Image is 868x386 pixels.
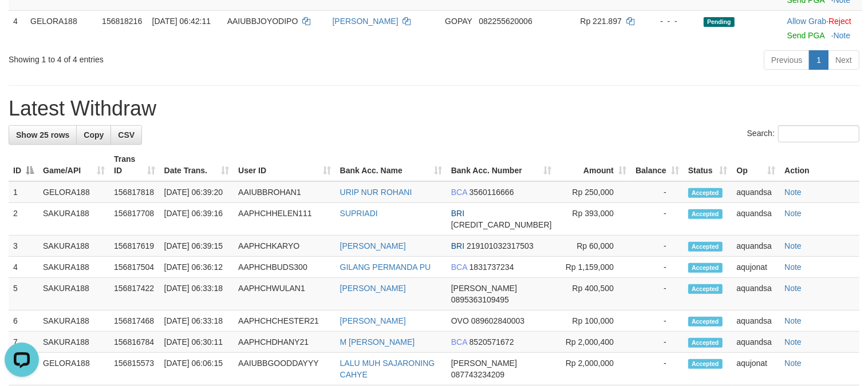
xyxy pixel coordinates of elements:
[688,209,723,219] span: Accepted
[784,262,802,272] a: Note
[631,181,684,203] td: -
[784,209,802,218] a: Note
[764,50,810,70] a: Previous
[234,332,335,353] td: AAPHCHDHANY21
[38,181,109,203] td: GELORA188
[340,241,406,250] a: [PERSON_NAME]
[451,220,552,229] span: Copy 585601004967533 to clipboard
[631,257,684,278] td: -
[787,31,824,40] a: Send PGA
[631,203,684,236] td: -
[732,278,780,311] td: aquandsa
[557,311,631,332] td: Rp 100,000
[109,236,160,257] td: 156817619
[557,332,631,353] td: Rp 2,000,400
[16,130,69,140] span: Show 25 rows
[784,284,802,293] a: Note
[38,203,109,236] td: SAKURA188
[780,149,859,181] th: Action
[451,316,469,325] span: OVO
[631,149,684,181] th: Balance: activate to sort column ascending
[688,317,723,327] span: Accepted
[557,257,631,278] td: Rp 1,159,000
[38,332,109,353] td: SAKURA188
[445,17,472,26] span: GOPAY
[38,257,109,278] td: SAKURA188
[581,17,622,26] span: Rp 221.897
[451,262,467,272] span: BCA
[732,149,780,181] th: Op: activate to sort column ascending
[9,97,859,120] h1: Latest Withdraw
[451,359,517,368] span: [PERSON_NAME]
[447,149,557,181] th: Bank Acc. Number: activate to sort column ascending
[160,149,234,181] th: Date Trans.: activate to sort column ascending
[38,278,109,311] td: SAKURA188
[557,278,631,311] td: Rp 400,500
[784,337,802,347] a: Note
[557,149,631,181] th: Amount: activate to sort column ascending
[451,337,467,347] span: BCA
[451,370,504,379] span: Copy 087743234209 to clipboard
[84,130,104,140] span: Copy
[557,181,631,203] td: Rp 250,000
[76,125,111,145] a: Copy
[688,188,723,198] span: Accepted
[340,337,415,347] a: M [PERSON_NAME]
[834,31,851,40] a: Note
[160,278,234,311] td: [DATE] 06:33:18
[631,236,684,257] td: -
[631,332,684,353] td: -
[787,17,826,26] a: Allow Grab
[9,278,38,311] td: 5
[109,353,160,385] td: 156815573
[9,49,353,65] div: Showing 1 to 4 of 4 entries
[732,353,780,385] td: aqujonat
[102,17,142,26] span: 156818216
[469,188,514,197] span: Copy 3560116666 to clipboard
[784,188,802,197] a: Note
[160,203,234,236] td: [DATE] 06:39:16
[160,311,234,332] td: [DATE] 06:33:18
[111,125,142,145] a: CSV
[9,10,26,46] td: 4
[160,353,234,385] td: [DATE] 06:06:15
[557,236,631,257] td: Rp 60,000
[784,359,802,368] a: Note
[9,125,77,145] a: Show 25 rows
[38,149,109,181] th: Game/API: activate to sort column ascending
[109,181,160,203] td: 156817818
[109,278,160,311] td: 156817422
[38,236,109,257] td: SAKURA188
[651,15,695,27] div: - - -
[631,353,684,385] td: -
[469,337,514,347] span: Copy 8520571672 to clipboard
[469,262,514,272] span: Copy 1831737234 to clipboard
[471,316,524,325] span: Copy 089602840003 to clipboard
[234,181,335,203] td: AAIUBBROHAN1
[38,353,109,385] td: GELORA188
[26,10,97,46] td: GELORA188
[747,125,859,142] label: Search:
[340,316,406,325] a: [PERSON_NAME]
[9,332,38,353] td: 7
[479,17,532,26] span: Copy 082255620006 to clipboard
[9,203,38,236] td: 2
[688,263,723,273] span: Accepted
[732,203,780,236] td: aquandsa
[732,332,780,353] td: aquandsa
[5,5,39,39] button: Open LiveChat chat widget
[557,353,631,385] td: Rp 2,000,000
[38,311,109,332] td: SAKURA188
[109,257,160,278] td: 156817504
[160,181,234,203] td: [DATE] 06:39:20
[787,17,828,26] span: ·
[9,311,38,332] td: 6
[688,242,723,252] span: Accepted
[333,17,399,26] a: [PERSON_NAME]
[451,284,517,293] span: [PERSON_NAME]
[109,149,160,181] th: Trans ID: activate to sort column ascending
[688,284,723,294] span: Accepted
[467,241,534,250] span: Copy 219101032317503 to clipboard
[234,149,335,181] th: User ID: activate to sort column ascending
[778,125,859,142] input: Search:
